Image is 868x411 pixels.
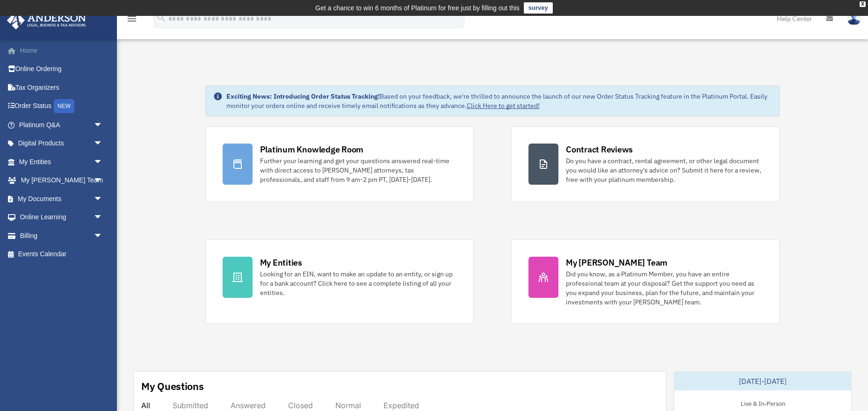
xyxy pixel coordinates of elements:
[7,134,117,153] a: Digital Productsarrow_drop_down
[7,115,117,134] a: Platinum Q&Aarrow_drop_down
[260,144,364,155] div: Platinum Knowledge Room
[7,78,117,97] a: Tax Organizers
[467,101,540,110] a: Click Here to get started!
[141,379,204,393] div: My Questions
[173,401,208,410] div: Submitted
[7,245,117,264] a: Events Calendar
[260,156,456,184] div: Further your learning and get your questions answered real-time with direct access to [PERSON_NAM...
[126,13,137,24] i: menu
[94,171,112,190] span: arrow_drop_down
[141,401,150,410] div: All
[7,208,117,227] a: Online Learningarrow_drop_down
[231,401,266,410] div: Answered
[566,156,762,184] div: Do you have a contract, rental agreement, or other legal document you would like an attorney's ad...
[674,372,851,390] div: [DATE]-[DATE]
[260,269,456,297] div: Looking for an EIN, want to make an update to an entity, or sign up for a bank account? Click her...
[205,126,474,202] a: Platinum Knowledge Room Further your learning and get your questions answered real-time with dire...
[860,1,866,7] div: close
[511,239,780,324] a: My [PERSON_NAME] Team Did you know, as a Platinum Member, you have an entire professional team at...
[383,401,419,410] div: Expedited
[205,239,474,324] a: My Entities Looking for an EIN, want to make an update to an entity, or sign up for a bank accoun...
[566,269,762,307] div: Did you know, as a Platinum Member, you have an entire professional team at your disposal? Get th...
[7,171,117,190] a: My [PERSON_NAME] Teamarrow_drop_down
[54,99,74,113] div: NEW
[847,12,861,25] img: User Pic
[4,11,89,29] img: Anderson Advisors Platinum Portal
[335,401,361,410] div: Normal
[260,257,302,268] div: My Entities
[94,189,112,209] span: arrow_drop_down
[7,226,117,245] a: Billingarrow_drop_down
[315,2,520,14] div: Get a chance to win 6 months of Platinum for free just by filling out this
[7,41,117,60] a: Home
[94,115,112,135] span: arrow_drop_down
[156,13,166,23] i: search
[94,208,112,227] span: arrow_drop_down
[94,134,112,153] span: arrow_drop_down
[524,2,553,14] a: survey
[7,60,117,79] a: Online Ordering
[288,401,313,410] div: Closed
[226,92,772,110] div: Based on your feedback, we're thrilled to announce the launch of our new Order Status Tracking fe...
[511,126,780,202] a: Contract Reviews Do you have a contract, rental agreement, or other legal document you would like...
[94,226,112,245] span: arrow_drop_down
[733,398,793,408] div: Live & In-Person
[7,189,117,208] a: My Documentsarrow_drop_down
[566,144,633,155] div: Contract Reviews
[226,92,380,101] strong: Exciting News: Introducing Order Status Tracking!
[566,257,667,268] div: My [PERSON_NAME] Team
[7,97,117,116] a: Order StatusNEW
[94,152,112,172] span: arrow_drop_down
[7,152,117,171] a: My Entitiesarrow_drop_down
[126,16,137,24] a: menu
